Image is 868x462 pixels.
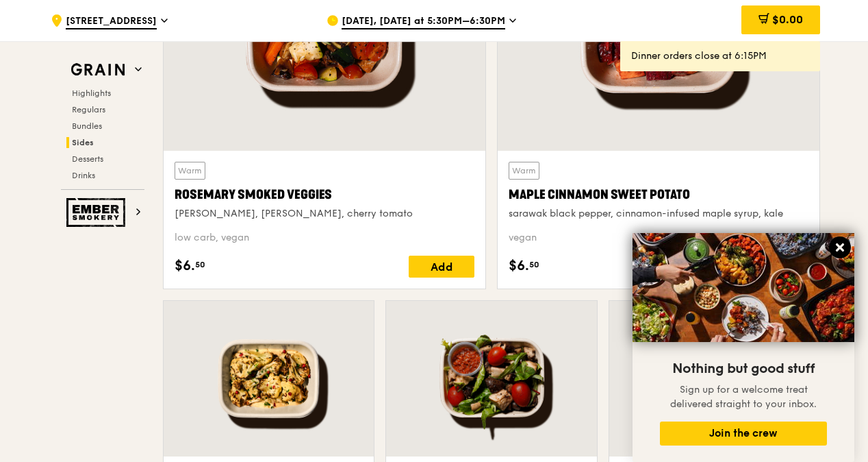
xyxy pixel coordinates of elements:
span: Drinks [72,171,95,180]
div: vegan [509,231,808,245]
img: DSC07876-Edit02-Large.jpeg [633,233,854,342]
div: Warm [175,162,205,180]
div: sarawak black pepper, cinnamon-infused maple syrup, kale [509,207,808,221]
div: Maple Cinnamon Sweet Potato [509,185,808,204]
div: Add [409,256,474,278]
span: Sides [72,138,94,147]
div: Rosemary Smoked Veggies [175,185,474,204]
img: Ember Smokery web logo [66,198,129,227]
span: [STREET_ADDRESS] [66,14,157,29]
button: Close [829,236,851,258]
span: $0.00 [772,13,803,26]
span: Desserts [72,154,103,164]
span: [DATE], [DATE] at 5:30PM–6:30PM [342,14,505,29]
span: $6. [175,256,195,276]
span: Nothing but good stuff [672,361,815,377]
div: Dinner orders close at 6:15PM [631,49,809,63]
span: Highlights [72,88,111,98]
span: 50 [529,259,539,270]
div: low carb, vegan [175,231,474,245]
span: Sign up for a welcome treat delivered straight to your inbox. [670,384,817,410]
button: Join the crew [660,422,827,446]
span: Bundles [72,121,102,131]
span: 50 [195,259,205,270]
span: Regulars [72,105,105,114]
div: [PERSON_NAME], [PERSON_NAME], cherry tomato [175,207,474,221]
img: Grain web logo [66,58,129,82]
span: $6. [509,256,529,276]
div: Warm [509,162,539,180]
